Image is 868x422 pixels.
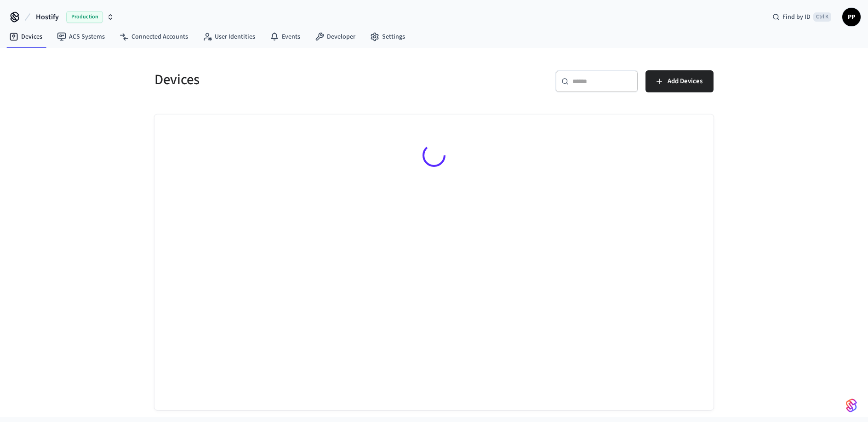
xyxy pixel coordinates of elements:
[195,29,263,45] a: User Identities
[782,12,811,22] span: Find by ID
[765,9,839,25] div: Find by IDCtrl K
[50,29,112,45] a: ACS Systems
[813,12,831,22] span: Ctrl K
[66,11,103,23] span: Production
[668,75,702,87] span: Add Devices
[842,8,861,26] button: PP
[843,9,860,25] span: PP
[645,70,714,92] button: Add Devices
[363,29,412,45] a: Settings
[112,29,195,45] a: Connected Accounts
[263,29,308,45] a: Events
[308,29,363,45] a: Developer
[36,11,59,23] span: Hostify
[154,70,428,89] h5: Devices
[846,398,857,413] img: SeamLogoGradient.69752ec5.svg
[2,29,50,45] a: Devices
